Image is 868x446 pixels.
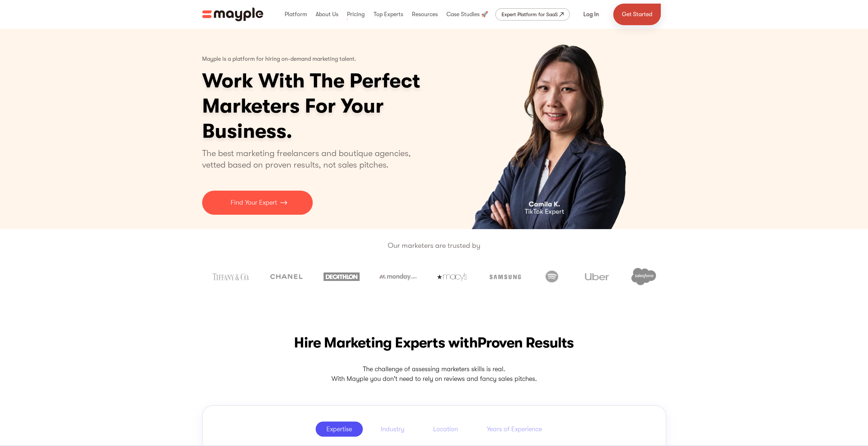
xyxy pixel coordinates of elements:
[495,8,570,21] a: Expert Platform for SaaS
[231,198,277,208] p: Find Your Expert
[202,147,419,170] p: The best marketing freelancers and boutique agencies, vetted based on proven results, not sales p...
[433,425,458,433] div: Location
[502,10,558,19] div: Expert Platform for SaaS
[613,4,661,25] a: Get Started
[575,6,607,23] a: Log In
[202,8,263,21] img: Mayple logo
[477,334,574,351] span: Proven Results
[326,425,352,433] div: Expertise
[381,425,404,433] div: Industry
[202,8,263,21] a: home
[372,3,405,26] div: Top Experts
[202,68,476,144] h1: Work With The Perfect Marketers For Your Business.
[202,364,666,384] p: The challenge of assessing marketers skills is real. With Mayple you don't need to rely on review...
[202,333,666,353] h2: Hire Marketing Experts with
[441,29,666,229] div: 2 of 4
[345,3,366,26] div: Pricing
[202,191,313,215] a: Find Your Expert
[314,3,340,26] div: About Us
[441,29,666,229] div: carousel
[410,3,440,26] div: Resources
[487,425,542,433] div: Years of Experience
[283,3,309,26] div: Platform
[202,50,356,68] p: Mayple is a platform for hiring on-demand marketing talent.
[738,363,868,446] iframe: Chat Widget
